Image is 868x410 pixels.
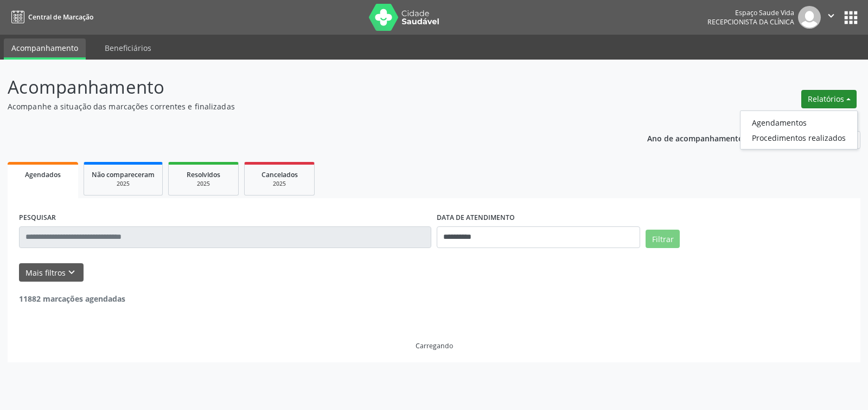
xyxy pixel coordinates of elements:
[19,210,56,226] label: PESQUISAR
[646,230,680,248] button: Filtrar
[187,170,220,179] span: Resolvidos
[8,74,604,101] p: Acompanhamento
[4,38,86,60] a: Acompanhamento
[798,6,821,29] img: img
[416,341,453,350] div: Carregando
[841,8,860,27] button: apps
[92,170,155,179] span: Não compareceram
[437,210,515,226] label: DATA DE ATENDIMENTO
[8,101,604,112] p: Acompanhe a situação das marcações correntes e finalizadas
[261,170,298,179] span: Cancelados
[252,180,307,188] div: 2025
[741,115,857,130] a: Agendamentos
[801,90,857,108] button: Relatórios
[647,131,743,145] p: Ano de acompanhamento
[92,180,155,188] div: 2025
[176,180,231,188] div: 2025
[825,10,837,22] i: 
[8,8,93,26] a: Central de Marcação
[821,6,841,29] button: 
[19,263,84,282] button: Mais filtroskeyboard_arrow_down
[707,8,794,17] div: Espaço Saude Vida
[25,170,61,179] span: Agendados
[28,12,93,22] span: Central de Marcação
[707,17,794,27] span: Recepcionista da clínica
[97,38,159,57] a: Beneficiários
[19,294,125,304] strong: 11882 marcações agendadas
[66,266,78,278] i: keyboard_arrow_down
[741,130,857,145] a: Procedimentos realizados
[740,110,858,149] ul: Relatórios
